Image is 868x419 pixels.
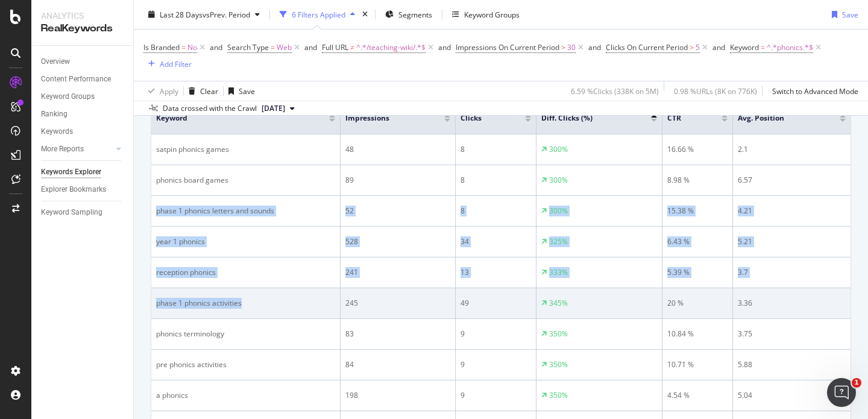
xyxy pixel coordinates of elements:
a: Keywords [41,125,125,138]
div: pre phonics activities [156,359,335,370]
div: 3.7 [738,267,846,278]
span: Is Branded [143,42,180,52]
button: and [588,42,601,53]
span: Keyword [730,42,759,52]
div: 5.88 [738,359,846,370]
button: Switch to Advanced Mode [767,81,858,101]
span: Last 28 Days [160,9,203,19]
div: 245 [345,298,450,309]
div: 350% [549,359,568,370]
div: 49 [461,298,531,309]
div: phase 1 phonics activities [156,298,335,309]
span: Impressions [345,113,426,124]
button: and [210,42,222,53]
span: 30 [567,39,576,56]
div: Save [239,86,255,96]
iframe: Intercom live chat [827,378,856,407]
button: [DATE] [257,101,300,116]
div: Overview [41,55,70,68]
div: reception phonics [156,267,335,278]
div: 5.39 % [667,267,728,278]
span: = [271,42,275,52]
div: times [360,8,370,20]
div: phonics board games [156,175,335,186]
div: 48 [345,144,450,155]
div: Keywords [41,125,73,138]
span: > [690,42,694,52]
span: No [187,39,197,56]
div: 83 [345,329,450,339]
div: 15.38 % [667,206,728,216]
a: Keyword Groups [41,90,125,103]
div: Save [842,9,858,19]
div: 6.57 [738,175,846,186]
div: 89 [345,175,450,186]
div: phase 1 phonics letters and sounds [156,206,335,216]
div: 10.71 % [667,359,728,370]
a: Keyword Sampling [41,206,125,219]
span: Clicks On Current Period [606,42,688,52]
span: Keyword [156,113,311,124]
div: Switch to Advanced Mode [772,86,858,96]
div: Content Performance [41,73,111,86]
div: 350% [549,329,568,339]
div: 6.59 % Clicks ( 338K on 5M ) [571,86,659,96]
a: Keywords Explorer [41,166,125,178]
div: 3.36 [738,298,846,309]
div: Keyword Sampling [41,206,102,219]
a: Explorer Bookmarks [41,183,125,196]
span: ^.*phonics.*$ [767,39,813,56]
button: and [438,42,451,53]
button: Segments [380,5,437,24]
div: 300% [549,206,568,216]
div: 9 [461,359,531,370]
button: Apply [143,81,178,101]
div: 52 [345,206,450,216]
div: Ranking [41,108,68,121]
div: 300% [549,144,568,155]
div: phonics terminology [156,329,335,339]
div: Keywords Explorer [41,166,101,178]
button: 6 Filters Applied [275,5,360,24]
div: 350% [549,390,568,401]
span: ^.*/teaching-wiki/.*$ [356,39,426,56]
div: 5.04 [738,390,846,401]
span: Full URL [322,42,348,52]
span: Web [277,39,292,56]
div: year 1 phonics [156,236,335,247]
div: 528 [345,236,450,247]
button: and [304,42,317,53]
div: 9 [461,329,531,339]
span: vs Prev. Period [203,9,250,19]
div: 241 [345,267,450,278]
div: More Reports [41,143,84,156]
button: and [712,42,725,53]
a: Content Performance [41,73,125,86]
div: and [210,42,222,52]
div: 2.1 [738,144,846,155]
div: Clear [200,86,218,96]
div: 4.21 [738,206,846,216]
div: a phonics [156,390,335,401]
div: 8 [461,206,531,216]
div: Explorer Bookmarks [41,183,106,196]
div: Keyword Groups [41,90,95,103]
div: 5.21 [738,236,846,247]
div: 6 Filters Applied [292,9,345,19]
span: Segments [398,9,432,19]
span: = [181,42,186,52]
div: 333% [549,267,568,278]
span: Avg. Position [738,113,822,124]
div: Apply [160,86,178,96]
div: 8 [461,175,531,186]
div: and [304,42,317,52]
div: 8 [461,144,531,155]
a: Overview [41,55,125,68]
span: Clicks [461,113,507,124]
span: > [561,42,565,52]
div: and [438,42,451,52]
div: 198 [345,390,450,401]
div: 13 [461,267,531,278]
a: More Reports [41,143,113,156]
div: 300% [549,175,568,186]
